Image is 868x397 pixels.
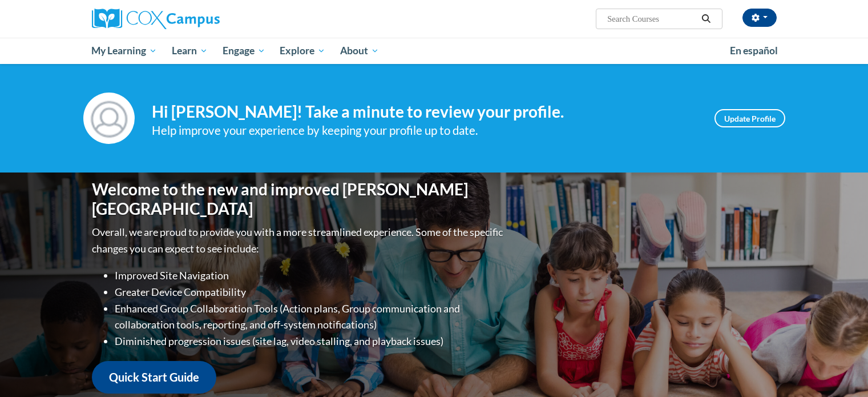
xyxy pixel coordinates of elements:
[92,9,309,29] a: Cox Campus
[115,284,506,300] li: Greater Device Compatibility
[91,44,157,58] span: My Learning
[92,224,506,257] p: Overall, we are proud to provide you with a more streamlined experience. Some of the specific cha...
[84,38,165,64] a: My Learning
[115,300,506,334] li: Enhanced Group Collaboration Tools (Action plans, Group communication and collaboration tools, re...
[215,38,273,64] a: Engage
[172,44,208,58] span: Learn
[340,44,379,58] span: About
[730,45,778,57] span: En español
[92,361,216,394] a: Quick Start Guide
[75,38,794,64] div: Main menu
[164,38,215,64] a: Learn
[714,109,785,127] a: Update Profile
[152,121,697,140] div: Help improve your experience by keeping your profile up to date.
[722,39,785,63] a: En español
[92,9,220,29] img: Cox Campus
[115,333,506,350] li: Diminished progression issues (site lag, video stalling, and playback issues)
[606,12,697,26] input: Search Courses
[115,267,506,284] li: Improved Site Navigation
[92,180,506,218] h1: Welcome to the new and improved [PERSON_NAME][GEOGRAPHIC_DATA]
[152,102,697,122] h4: Hi [PERSON_NAME]! Take a minute to review your profile.
[822,351,859,388] iframe: Button to launch messaging window
[333,38,386,64] a: About
[83,93,135,144] img: Profile Image
[697,12,714,26] button: Search
[272,38,333,64] a: Explore
[742,9,777,27] button: Account Settings
[280,44,325,58] span: Explore
[223,44,265,58] span: Engage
